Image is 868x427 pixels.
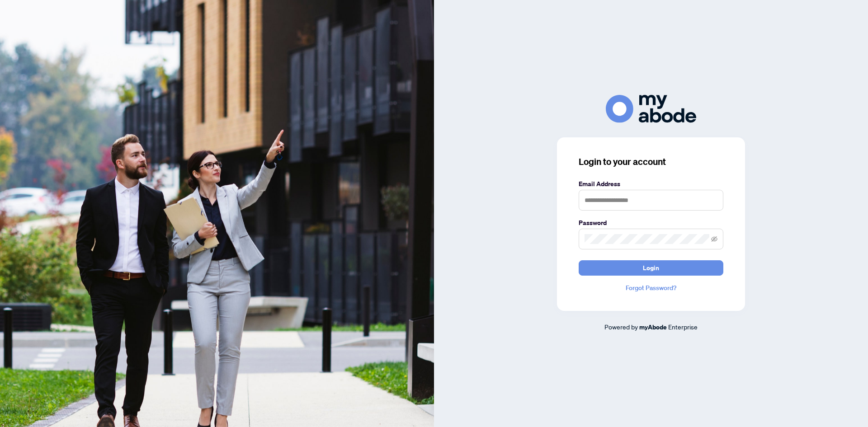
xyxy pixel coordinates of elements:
a: myAbode [639,322,667,332]
h3: Login to your account [579,155,723,168]
span: Enterprise [668,323,698,331]
img: ma-logo [606,95,696,122]
span: Powered by [604,323,638,331]
label: Email Address [579,179,723,189]
button: Login [579,260,723,276]
label: Password [579,218,723,228]
span: eye-invisible [711,236,717,242]
a: Forgot Password? [579,283,723,293]
span: Login [643,261,659,275]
